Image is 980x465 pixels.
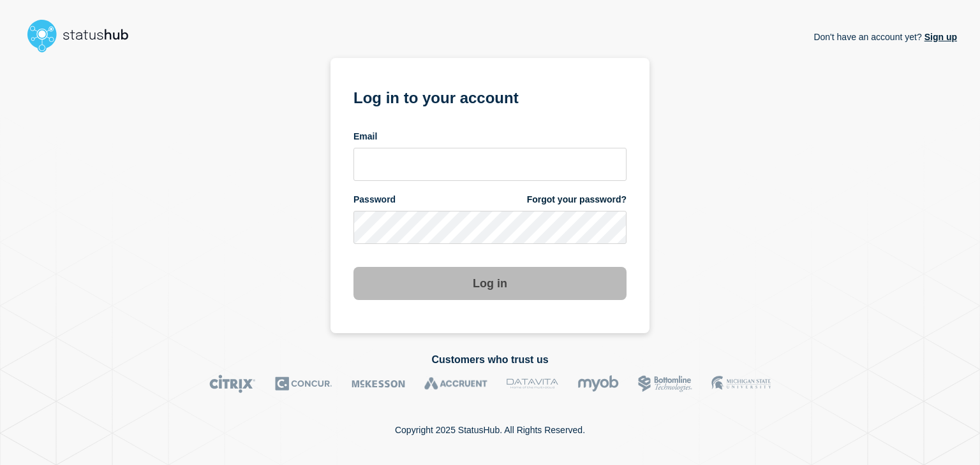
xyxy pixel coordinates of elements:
[922,32,957,42] a: Sign up
[209,375,256,393] img: Citrix logo
[353,267,627,300] button: Log in
[353,211,627,244] input: password input
[424,375,487,393] img: Accruent logo
[353,131,377,143] span: Email
[577,375,619,393] img: myob logo
[23,354,957,366] h2: Customers who trust us
[352,375,405,393] img: McKesson logo
[813,22,957,52] p: Don't have an account yet?
[638,375,692,393] img: Bottomline logo
[275,375,332,393] img: Concur logo
[353,148,627,181] input: email input
[507,375,558,393] img: DataVita logo
[353,85,627,108] h1: Log in to your account
[395,425,585,435] p: Copyright 2025 StatusHub. All Rights Reserved.
[711,375,771,393] img: MSU logo
[23,15,144,56] img: StatusHub logo
[353,194,396,206] span: Password
[527,194,627,206] a: Forgot your password?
